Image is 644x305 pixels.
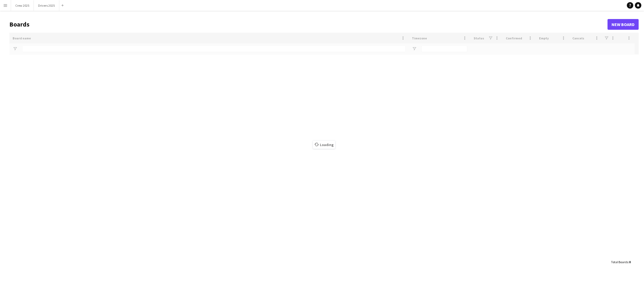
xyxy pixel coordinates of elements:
[313,141,335,149] span: Loading
[11,0,34,11] button: Crew 2025
[9,20,608,28] h1: Boards
[611,257,631,267] div: :
[611,260,628,264] span: Total Boards
[608,19,639,30] a: New Board
[34,0,59,11] button: Drivers 2025
[629,260,631,264] span: 0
